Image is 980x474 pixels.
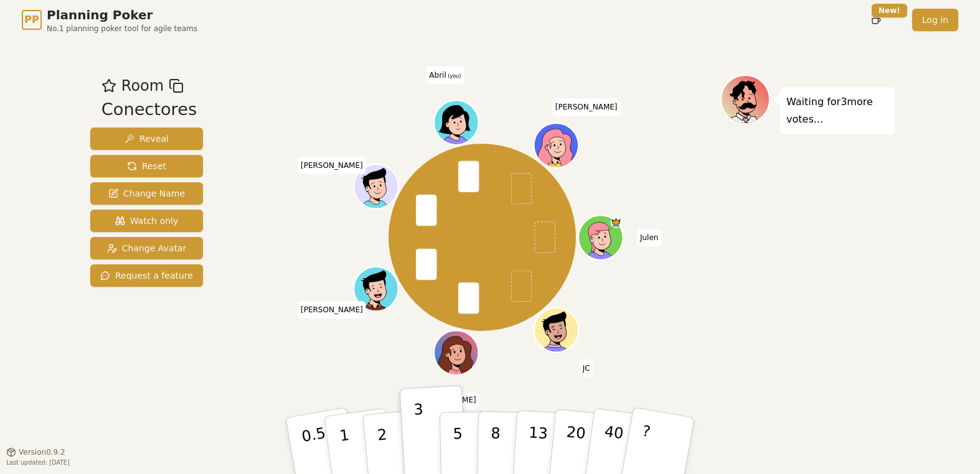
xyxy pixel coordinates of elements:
p: Waiting for 3 more votes... [786,93,888,128]
button: Change Avatar [90,237,203,259]
span: Reveal [125,132,169,145]
button: Watch only [90,210,203,232]
span: Planning Poker [47,6,197,24]
span: Click to change your name [552,98,621,116]
span: Room [121,75,164,97]
button: Reset [90,155,203,177]
span: Click to change your name [298,301,366,318]
button: Change Name [90,182,203,205]
span: Change Name [108,187,185,200]
p: 3 [413,401,427,468]
button: Add as favourite [101,75,116,97]
span: Version 0.9.2 [19,447,65,457]
span: Julen is the host [610,216,621,228]
span: Click to change your name [426,66,464,83]
span: Click to change your name [580,359,593,376]
div: New! [872,4,907,17]
span: No.1 planning poker tool for agile teams [47,24,197,34]
div: Conectores [101,97,197,123]
a: PPPlanning PokerNo.1 planning poker tool for agile teams [22,6,197,34]
span: Last updated: [DATE] [6,459,70,466]
span: Request a feature [100,269,193,282]
button: Click to change your avatar [435,101,477,143]
a: Log in [912,9,958,31]
button: Version0.9.2 [6,447,65,457]
button: Reveal [90,128,203,150]
span: Reset [127,160,166,172]
span: PP [24,12,39,27]
span: Click to change your name [298,156,366,174]
button: Request a feature [90,264,203,287]
span: Click to change your name [637,229,661,246]
span: Watch only [115,215,179,227]
button: New! [865,9,887,31]
span: (you) [446,73,461,78]
span: Click to change your name [411,391,479,409]
span: Change Avatar [107,242,187,254]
